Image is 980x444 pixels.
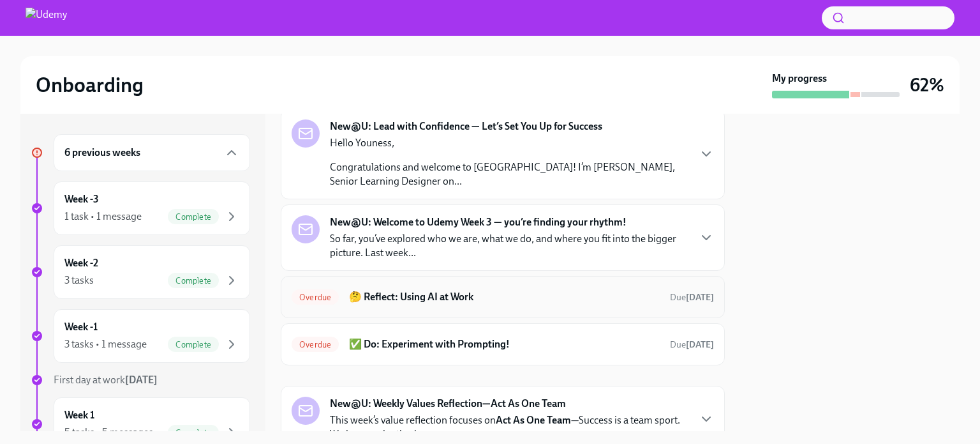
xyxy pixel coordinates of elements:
[54,134,250,171] div: 6 previous weeks
[292,334,714,355] a: Overdue✅ Do: Experiment with Prompting!Due[DATE]
[168,428,219,438] span: Complete
[64,425,153,440] div: 5 tasks • 5 messages
[64,146,140,160] h6: 6 previous weeks
[64,256,98,270] h6: Week -2
[330,160,688,188] p: Congratulations and welcome to [GEOGRAPHIC_DATA]! I’m [PERSON_NAME], Senior Learning Designer on...
[330,232,688,260] p: So far, you’ve explored who we are, what we do, and where you fit into the bigger picture. Last w...
[31,373,250,387] a: First day at work[DATE]
[772,72,827,86] strong: My progress
[36,72,144,98] h2: Onboarding
[292,293,339,302] span: Overdue
[670,339,714,350] span: Due
[26,8,67,28] img: Udemy
[330,397,566,411] strong: New@U: Weekly Values Reflection—Act As One Team
[64,337,147,351] div: 3 tasks • 1 message
[330,413,688,441] p: This week’s value reflection focuses on —Success is a team sport. We have each other'...
[330,215,627,229] strong: New@U: Welcome to Udemy Week 3 — you’re finding your rhythm!
[670,291,714,303] span: September 13th, 2025 10:00
[54,374,158,386] span: First day at work
[330,119,602,134] strong: New@U: Lead with Confidence — Let’s Set You Up for Success
[64,192,99,206] h6: Week -3
[125,374,158,386] strong: [DATE]
[168,212,219,222] span: Complete
[31,309,250,363] a: Week -13 tasks • 1 messageComplete
[349,290,660,304] h6: 🤔 Reflect: Using AI at Work
[686,292,714,303] strong: [DATE]
[168,340,219,349] span: Complete
[168,276,219,286] span: Complete
[349,337,660,351] h6: ✅ Do: Experiment with Prompting!
[64,273,94,287] div: 3 tasks
[292,287,714,307] a: Overdue🤔 Reflect: Using AI at WorkDue[DATE]
[292,340,339,349] span: Overdue
[31,181,250,235] a: Week -31 task • 1 messageComplete
[670,292,714,303] span: Due
[910,73,944,96] h3: 62%
[64,408,94,422] h6: Week 1
[330,136,688,150] p: Hello Youness,
[64,210,142,224] div: 1 task • 1 message
[496,414,571,426] strong: Act As One Team
[31,245,250,299] a: Week -23 tasksComplete
[64,320,98,334] h6: Week -1
[670,339,714,351] span: September 13th, 2025 10:00
[686,339,714,350] strong: [DATE]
